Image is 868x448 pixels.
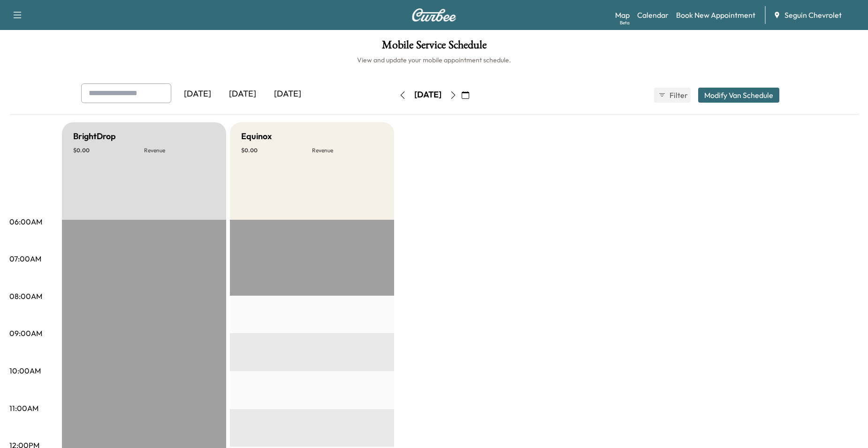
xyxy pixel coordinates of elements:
[9,253,41,264] p: 07:00AM
[676,9,755,21] a: Book New Appointment
[411,8,457,22] img: Curbee Logo
[615,9,630,21] a: MapBeta
[784,9,842,21] span: Seguin Chevrolet
[698,88,779,103] button: Modify Van Schedule
[637,9,669,21] a: Calendar
[414,89,442,101] div: [DATE]
[265,83,310,105] div: [DATE]
[9,216,42,227] p: 06:00AM
[220,83,265,105] div: [DATE]
[175,83,220,105] div: [DATE]
[9,39,859,55] h1: Mobile Service Schedule
[9,403,38,414] p: 11:00AM
[241,147,312,154] p: $ 0.00
[73,147,144,154] p: $ 0.00
[9,328,42,339] p: 09:00AM
[241,130,272,143] h5: Equinox
[73,130,116,143] h5: BrightDrop
[9,291,42,302] p: 08:00AM
[9,55,859,65] h6: View and update your mobile appointment schedule.
[654,88,691,103] button: Filter
[620,19,630,26] div: Beta
[9,365,41,376] p: 10:00AM
[144,147,215,154] p: Revenue
[670,90,686,101] span: Filter
[312,147,383,154] p: Revenue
